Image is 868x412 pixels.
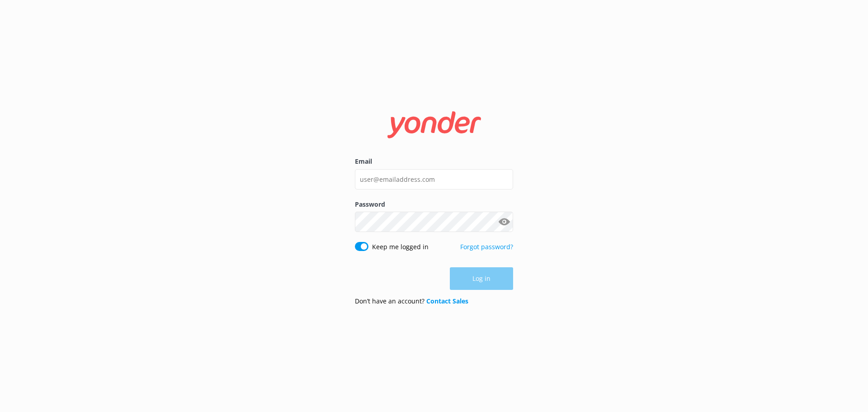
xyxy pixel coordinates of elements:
[355,296,468,306] p: Don’t have an account?
[426,297,468,305] a: Contact Sales
[355,169,513,189] input: user@emailaddress.com
[495,213,513,231] button: Show password
[372,242,429,252] label: Keep me logged in
[355,199,513,209] label: Password
[355,156,513,166] label: Email
[460,242,513,251] a: Forgot password?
